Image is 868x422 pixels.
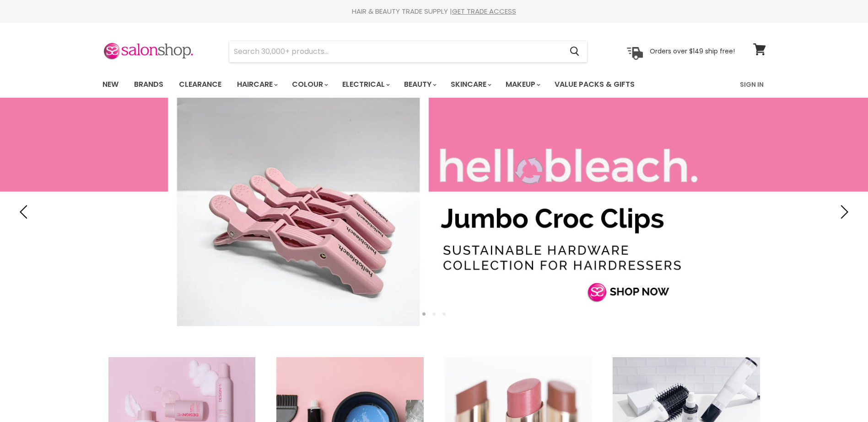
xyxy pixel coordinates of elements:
[444,75,497,94] a: Skincare
[96,75,125,94] a: New
[96,71,688,98] ul: Main menu
[229,41,588,63] form: Product
[229,41,563,62] input: Search
[91,71,777,98] nav: Main
[734,75,769,94] a: Sign In
[335,75,395,94] a: Electrical
[285,75,334,94] a: Colour
[172,75,228,94] a: Clearance
[834,203,852,221] button: Next
[563,41,587,62] button: Search
[91,7,777,16] div: HAIR & BEAUTY TRADE SUPPLY |
[452,6,516,16] a: GET TRADE ACCESS
[442,312,446,316] li: Page dot 3
[548,75,642,94] a: Value Packs & Gifts
[397,75,442,94] a: Beauty
[432,312,436,316] li: Page dot 2
[230,75,283,94] a: Haircare
[650,47,735,55] p: Orders over $149 ship free!
[127,75,170,94] a: Brands
[422,312,426,316] li: Page dot 1
[499,75,546,94] a: Makeup
[16,203,34,221] button: Previous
